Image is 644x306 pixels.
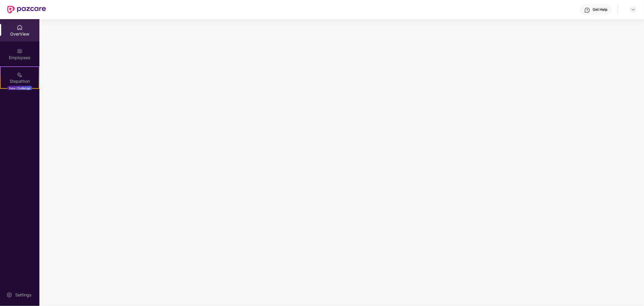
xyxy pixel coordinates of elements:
[631,7,636,12] img: svg+xml;base64,PHN2ZyBpZD0iRHJvcGRvd24tMzJ4MzIiIHhtbG5zPSJodHRwOi8vd3d3LnczLm9yZy8yMDAwL3N2ZyIgd2...
[17,25,23,30] img: svg+xml;base64,PHN2ZyBpZD0iSG9tZSIgeG1sbnM9Imh0dHA6Ly93d3cudzMub3JnLzIwMDAvc3ZnIiB3aWR0aD0iMjAiIG...
[17,48,23,54] img: svg+xml;base64,PHN2ZyBpZD0iRW1wbG95ZWVzIiB4bWxucz0iaHR0cDovL3d3dy53My5vcmcvMjAwMC9zdmciIHdpZHRoPS...
[13,292,33,298] div: Settings
[593,7,607,12] div: Get Help
[7,6,46,13] img: New Pazcare Logo
[1,78,39,84] div: Stepathon
[17,72,23,78] img: svg+xml;base64,PHN2ZyB4bWxucz0iaHR0cDovL3d3dy53My5vcmcvMjAwMC9zdmciIHdpZHRoPSIyMSIgaGVpZ2h0PSIyMC...
[7,86,32,91] div: New Challenge
[584,7,590,13] img: svg+xml;base64,PHN2ZyBpZD0iSGVscC0zMngzMiIgeG1sbnM9Imh0dHA6Ly93d3cudzMub3JnLzIwMDAvc3ZnIiB3aWR0aD...
[6,292,12,298] img: svg+xml;base64,PHN2ZyBpZD0iU2V0dGluZy0yMHgyMCIgeG1sbnM9Imh0dHA6Ly93d3cudzMub3JnLzIwMDAvc3ZnIiB3aW...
